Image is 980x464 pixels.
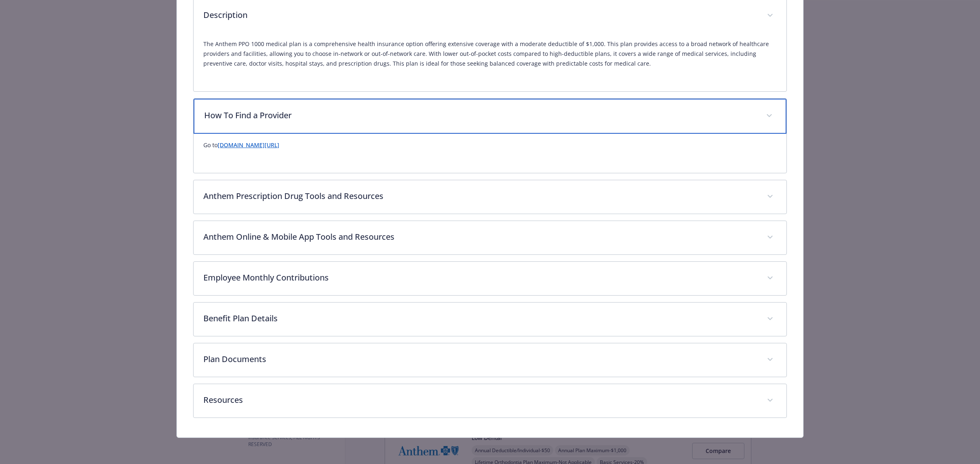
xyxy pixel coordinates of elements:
p: Description [203,9,757,21]
p: Resources [203,394,757,406]
div: How To Find a Provider [194,99,786,134]
p: Plan Documents [203,353,757,365]
div: Anthem Prescription Drug Tools and Resources [194,180,786,214]
p: Anthem Online & Mobile App Tools and Resources [203,231,757,243]
div: Description [194,33,786,91]
p: Go to [203,140,777,150]
div: Resources [194,384,786,418]
div: Plan Documents [194,343,786,377]
div: Benefit Plan Details [194,303,786,336]
p: Anthem Prescription Drug Tools and Resources [203,190,757,202]
p: The Anthem PPO 1000 medical plan is a comprehensive health insurance option offering extensive co... [203,39,777,68]
p: Employee Monthly Contributions [203,272,757,284]
div: How To Find a Provider [194,134,786,173]
p: Benefit Plan Details [203,312,757,325]
div: Anthem Online & Mobile App Tools and Resources [194,221,786,254]
a: [DOMAIN_NAME][URL] [218,141,279,149]
p: How To Find a Provider [204,109,756,122]
div: Employee Monthly Contributions [194,262,786,295]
